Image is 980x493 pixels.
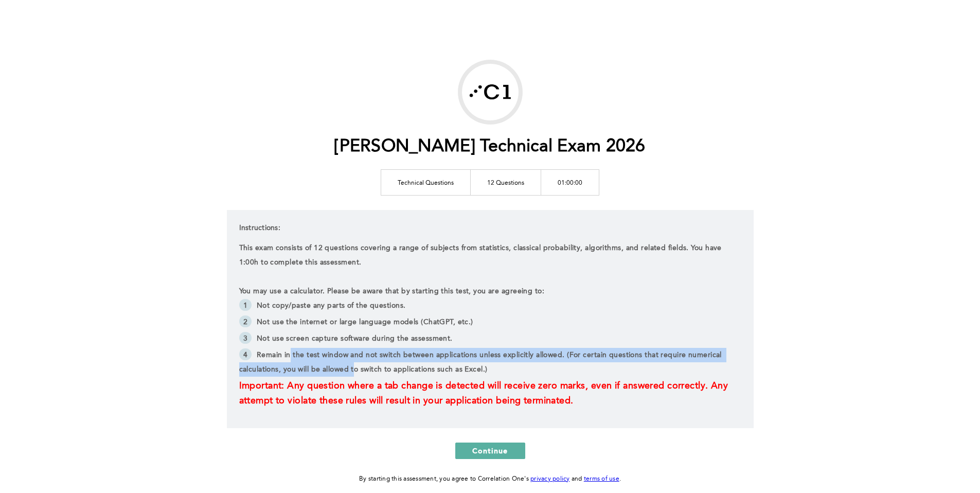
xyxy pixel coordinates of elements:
button: Continue [455,443,525,459]
li: Remain in the test window and not switch between applications unless explicitly allowed. (For cer... [239,348,741,379]
span: Important: Any question where a tab change is detected will receive zero marks, even if answered ... [239,381,731,406]
td: Technical Questions [381,169,471,195]
p: You may use a calculator. Please be aware that by starting this test, you are agreeing to: [239,284,741,298]
a: privacy policy [530,476,570,482]
span: Continue [472,446,508,455]
div: Instructions: [227,210,754,428]
li: Not copy/paste any parts of the questions. [239,298,741,315]
div: By starting this assessment, you agree to Correlation One's and . [359,473,621,485]
img: Marshall Wace [462,64,519,120]
p: This exam consists of 12 questions covering a range of subjects from statistics, classical probab... [239,241,741,270]
td: 01:00:00 [541,169,599,195]
li: Not use screen capture software during the assessment. [239,331,741,348]
li: Not use the internet or large language models (ChatGPT, etc.) [239,315,741,331]
h1: [PERSON_NAME] Technical Exam 2026 [334,136,645,157]
td: 12 Questions [471,169,541,195]
a: terms of use [584,476,619,482]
